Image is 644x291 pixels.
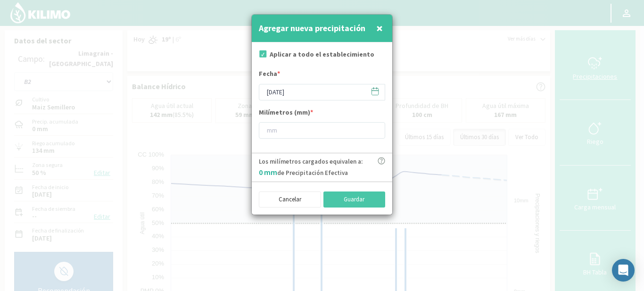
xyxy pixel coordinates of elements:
label: Milímetros (mm) [259,108,313,120]
span: × [376,20,383,36]
label: Fecha [259,69,280,81]
div: Open Intercom Messenger [612,259,635,282]
button: Cancelar [259,191,321,208]
button: Guardar [323,191,386,208]
label: Aplicar a todo el establecimiento [270,50,374,59]
span: 0 mm [259,167,277,177]
h4: Agregar nueva precipitación [259,22,365,35]
p: Los milímetros cargados equivalen a: de Precipitación Efectiva [259,157,363,178]
button: Close [374,19,385,38]
input: mm [259,122,385,139]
